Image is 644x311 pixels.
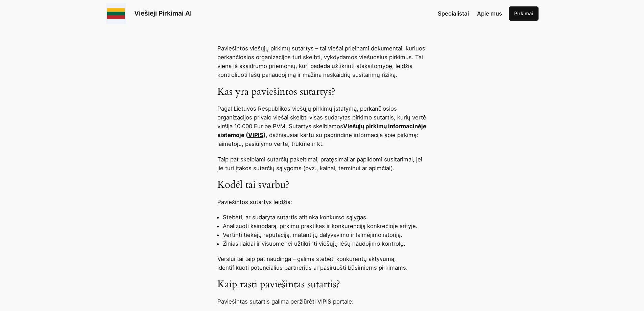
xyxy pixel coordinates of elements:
[223,230,427,239] li: Vertinti tiekėjų reputaciją, matant jų dalyvavimo ir laimėjimo istoriją.
[217,179,427,191] h3: Kodėl tai svarbu?
[217,104,427,148] p: Pagal Lietuvos Respublikos viešųjų pirkimų įstatymą, perkančiosios organizacijos privalo viešai s...
[477,10,502,17] span: Apie mus
[217,86,427,98] h3: Kas yra paviešintos sutartys?
[217,279,427,291] h3: Kaip rasti paviešintas sutartis?
[217,198,427,206] p: Paviešintos sutartys leidžia:
[223,222,427,230] li: Analizuoti kainodarą, pirkimų praktikas ir konkurenciją konkrečioje srityje.
[477,9,502,18] a: Apie mus
[509,6,539,21] a: Pirkimai
[438,9,502,18] nav: Navigation
[223,239,427,248] li: Žiniasklaidai ir visuomenei užtikrinti viešųjų lėšų naudojimo kontrolę.
[106,3,126,24] img: Viešieji pirkimai logo
[438,10,469,17] span: Specialistai
[217,254,427,272] p: Verslui tai taip pat naudinga – galima stebėti konkurentų aktyvumą, identifikuoti potencialius pa...
[217,155,427,173] p: Taip pat skelbiami sutarčių pakeitimai, pratęsimai ar papildomi susitarimai, jei jie turi įtakos ...
[217,44,427,79] p: Paviešintos viešųjų pirkimų sutartys – tai viešai prieinami dokumentai, kuriuos perkančiosios org...
[223,213,427,222] li: Stebėti, ar sudaryta sutartis atitinka konkurso sąlygas.
[438,9,469,18] a: Specialistai
[248,132,263,138] a: VIPIS
[217,297,427,306] p: Paviešintas sutartis galima peržiūrėti VIPIS portale:
[134,9,192,17] a: Viešieji Pirkimai AI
